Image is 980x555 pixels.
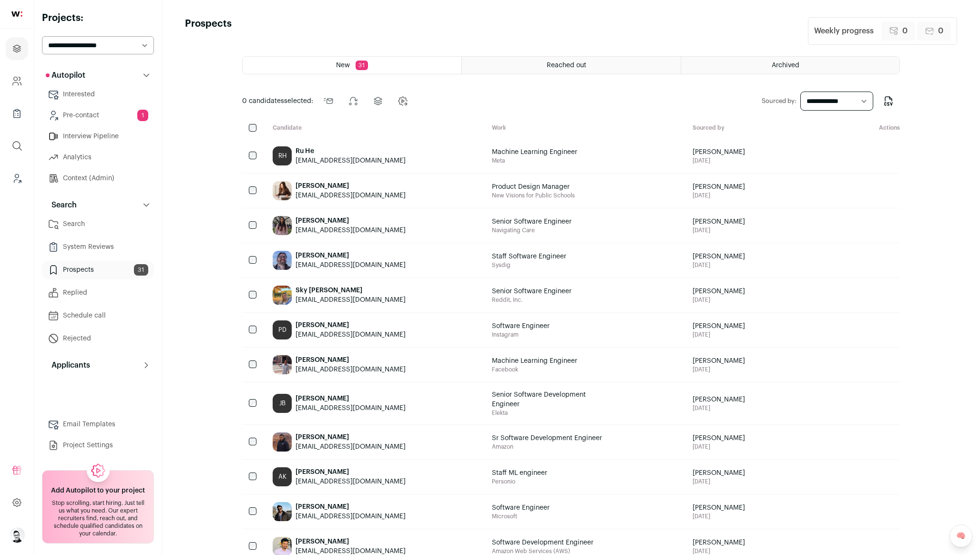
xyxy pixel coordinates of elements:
[685,124,824,133] div: Sourced by
[273,251,292,270] img: e2b5086a7acabc55adb9893dc836bd217f518f97829dbce1c707422c5911f5ba.jpg
[273,502,292,521] img: a202e9b238cded1b768806f5e7c613496153bda758ed015a4dcaff7b69d04074
[492,147,577,157] span: Machine Learning Engineer
[296,502,406,512] div: [PERSON_NAME]
[42,11,154,25] h2: Projects:
[273,146,292,165] div: RH
[185,17,232,45] h1: Prospects
[296,330,406,339] div: [EMAIL_ADDRESS][DOMAIN_NAME]
[296,467,406,477] div: [PERSON_NAME]
[492,331,550,339] span: Instagram
[273,286,292,305] img: ad714d298cbafcd69f42a47897521019f361ea39b707959735a88441b4b9f7fb
[693,217,745,226] span: [PERSON_NAME]
[693,157,745,164] span: [DATE]
[492,443,602,451] span: Amazon
[462,57,680,74] a: Reached out
[42,85,154,104] a: Interested
[492,182,575,192] span: Product Design Manager
[42,306,154,325] a: Schedule call
[693,513,745,520] span: [DATE]
[693,331,745,339] span: [DATE]
[42,436,154,455] a: Project Settings
[6,102,28,125] a: Company Lists
[492,157,577,164] span: Meta
[46,199,77,211] p: Search
[492,261,566,269] span: Sysdig
[772,62,799,69] span: Archived
[693,356,745,366] span: [PERSON_NAME]
[693,433,745,443] span: [PERSON_NAME]
[693,547,745,555] span: [DATE]
[51,486,145,495] h2: Add Autopilot to your project
[693,478,745,485] span: [DATE]
[42,195,154,215] button: Search
[693,395,745,404] span: [PERSON_NAME]
[814,25,874,37] div: Weekly progress
[693,192,745,199] span: [DATE]
[492,513,550,520] span: Microsoft
[296,320,406,330] div: [PERSON_NAME]
[693,182,745,192] span: [PERSON_NAME]
[492,468,547,478] span: Staff ML engineer
[296,295,406,305] div: [EMAIL_ADDRESS][DOMAIN_NAME]
[273,355,292,374] img: 99f0ed5f7a1ed7f83bacd34a7469bb6c5381d1ea8bbece1a5d8c3fe77205c9d3
[492,390,606,409] span: Senior Software Development Engineer
[6,37,28,60] a: Projects
[42,283,154,302] a: Replied
[42,237,154,257] a: System Reviews
[296,286,406,295] div: Sky [PERSON_NAME]
[492,296,572,304] span: Reddit, Inc.
[693,147,745,157] span: [PERSON_NAME]
[273,216,292,235] img: f6dadacc54d6424c643f91dacd44b1cbf9fc5b6117e100f081b64a72d8243574
[391,90,414,113] button: Change candidates stage
[693,503,745,513] span: [PERSON_NAME]
[693,538,745,547] span: [PERSON_NAME]
[492,409,606,417] span: Elekta
[296,442,406,452] div: [EMAIL_ADDRESS][DOMAIN_NAME]
[42,356,154,375] button: Applicants
[693,366,745,373] span: [DATE]
[296,251,406,260] div: [PERSON_NAME]
[296,260,406,270] div: [EMAIL_ADDRESS][DOMAIN_NAME]
[273,181,292,200] img: bce5243edfdd40a45a5dc43ce128578d5819b37d425ecb511bc87c14332dea69
[273,320,292,339] div: PD
[492,433,602,443] span: Sr Software Development Engineer
[296,216,406,226] div: [PERSON_NAME]
[877,90,900,113] button: Export to CSV
[46,360,90,371] p: Applicants
[492,547,593,555] span: Amazon Web Services (AWS)
[492,503,550,513] span: Software Engineer
[693,468,745,478] span: [PERSON_NAME]
[693,443,745,451] span: [DATE]
[42,329,154,348] a: Rejected
[296,156,406,165] div: [EMAIL_ADDRESS][DOMAIN_NAME]
[824,124,900,133] div: Actions
[242,98,284,104] span: 0 candidates
[296,146,406,156] div: Ru He
[296,181,406,191] div: [PERSON_NAME]
[134,264,148,276] span: 31
[693,296,745,304] span: [DATE]
[492,366,577,373] span: Facebook
[693,287,745,296] span: [PERSON_NAME]
[296,191,406,200] div: [EMAIL_ADDRESS][DOMAIN_NAME]
[681,57,899,74] a: Archived
[492,321,550,331] span: Software Engineer
[242,96,313,106] span: selected:
[42,127,154,146] a: Interview Pipeline
[492,217,572,226] span: Senior Software Engineer
[296,226,406,235] div: [EMAIL_ADDRESS][DOMAIN_NAME]
[42,260,154,279] a: Prospects31
[42,215,154,234] a: Search
[6,70,28,92] a: Company and ATS Settings
[42,148,154,167] a: Analytics
[693,226,745,234] span: [DATE]
[949,524,972,547] a: 🧠
[296,432,406,442] div: [PERSON_NAME]
[42,470,154,544] a: Add Autopilot to your project Stop scrolling, start hiring. Just tell us what you need. Our exper...
[693,252,745,261] span: [PERSON_NAME]
[492,226,572,234] span: Navigating Care
[296,537,406,546] div: [PERSON_NAME]
[11,11,22,17] img: wellfound-shorthand-0d5821cbd27db2630d0214b213865d53afaa358527fdda9d0ea32b1df1b89c2c.svg
[265,124,484,133] div: Candidate
[273,394,292,413] div: JB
